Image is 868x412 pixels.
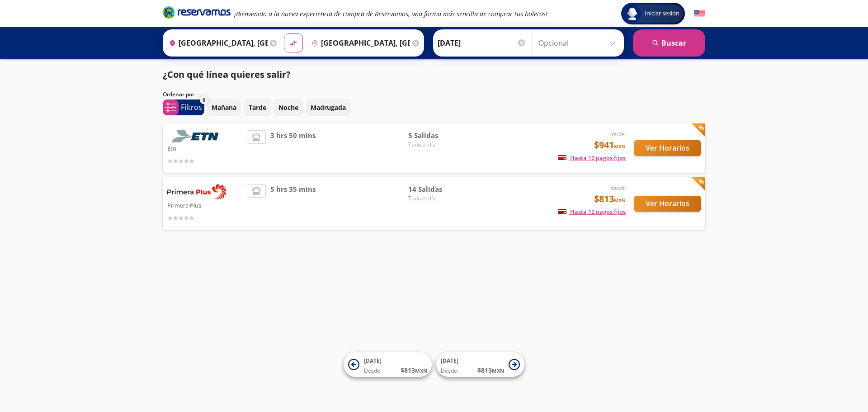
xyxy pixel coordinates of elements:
[634,140,701,156] button: Ver Horarios
[594,138,626,152] span: $941
[163,99,204,115] button: 0Filtros
[234,9,547,18] em: ¡Bienvenido a la nueva experiencia de compra de Reservamos, una forma más sencilla de comprar tus...
[207,99,241,116] button: Mañana
[594,192,626,206] span: $813
[415,367,427,374] small: MXN
[165,32,268,54] input: Buscar Origen
[441,357,458,365] span: [DATE]
[163,5,231,19] i: Brand Logo
[244,99,271,116] button: Tarde
[203,96,205,104] span: 0
[364,357,382,365] span: [DATE]
[408,141,472,149] span: Todo el día
[167,184,226,199] img: Primera Plus
[401,365,427,375] span: $ 813
[163,90,194,99] p: Ordenar por
[610,130,626,138] em: desde:
[167,130,226,142] img: Etn
[249,103,266,112] p: Tarde
[278,103,298,112] p: Noche
[274,99,303,116] button: Noche
[441,367,458,375] span: Desde:
[408,194,472,203] span: Todo el día
[610,184,626,192] em: desde:
[558,154,626,162] span: Hasta 12 pagos fijos
[270,184,316,223] span: 5 hrs 35 mins
[270,130,316,166] span: 3 hrs 50 mins
[364,367,382,375] span: Desde:
[436,352,524,377] button: [DATE]Desde:$813MXN
[538,32,619,54] input: Opcional
[163,5,231,22] a: Brand Logo
[614,143,626,150] small: MXN
[492,367,504,374] small: MXN
[438,32,526,54] input: Elegir Fecha
[167,142,242,153] p: Etn
[311,103,346,112] p: Madrugada
[408,184,472,194] span: 14 Salidas
[163,68,291,81] p: ¿Con qué línea quieres salir?
[634,196,701,212] button: Ver Horarios
[344,352,432,377] button: [DATE]Desde:$813MXN
[477,365,504,375] span: $ 813
[306,99,351,116] button: Madrugada
[308,32,410,54] input: Buscar Destino
[212,103,236,112] p: Mañana
[167,199,242,210] p: Primera Plus
[641,9,683,18] span: Iniciar sesión
[408,130,472,141] span: 5 Salidas
[558,208,626,216] span: Hasta 12 pagos fijos
[694,8,705,19] button: English
[181,102,202,113] p: Filtros
[633,29,705,57] button: Buscar
[614,197,626,204] small: MXN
